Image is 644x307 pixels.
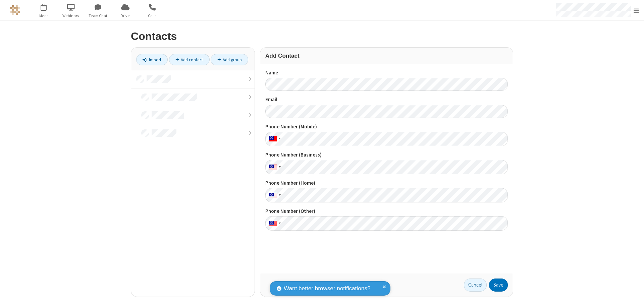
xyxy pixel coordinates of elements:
span: Webinars [58,13,84,19]
span: Calls [140,13,165,19]
div: United States: + 1 [265,216,283,231]
label: Phone Number (Home) [265,179,508,187]
span: Team Chat [86,13,111,19]
span: Drive [113,13,138,19]
label: Name [265,69,508,77]
span: Want better browser notifications? [284,284,370,293]
img: QA Selenium DO NOT DELETE OR CHANGE [10,5,20,15]
label: Phone Number (Other) [265,207,508,215]
a: Add group [211,54,248,65]
label: Phone Number (Mobile) [265,123,508,131]
button: Save [489,279,508,292]
h2: Contacts [131,30,513,42]
a: Add contact [169,54,210,65]
label: Phone Number (Business) [265,151,508,159]
a: Cancel [464,279,487,292]
h3: Add Contact [265,53,508,59]
span: Meet [31,13,56,19]
div: United States: + 1 [265,160,283,174]
div: United States: + 1 [265,132,283,146]
label: Email [265,96,508,104]
a: Import [136,54,168,65]
div: United States: + 1 [265,188,283,202]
